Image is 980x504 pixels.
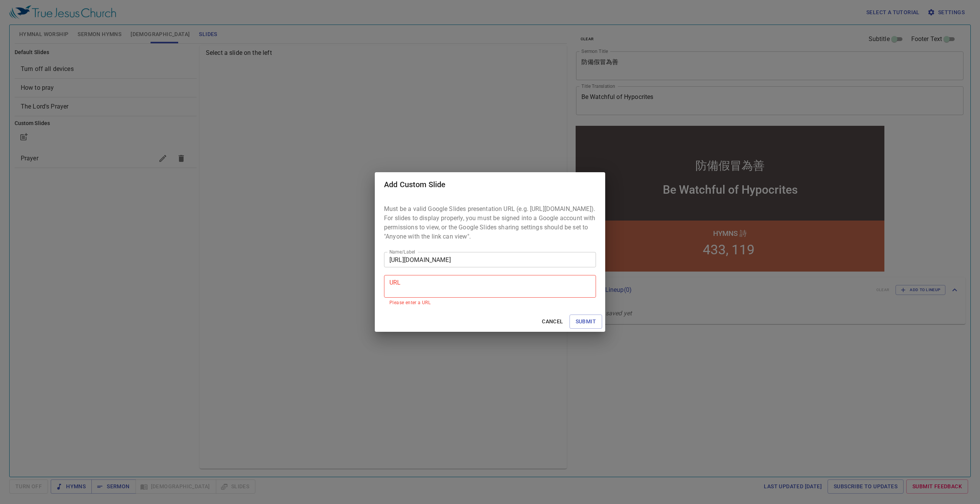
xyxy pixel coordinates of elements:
p: Please enter a URL [389,299,591,307]
div: Be Watchful of Hypocrites [90,60,225,73]
div: 防備假冒為善 [122,35,192,51]
button: Cancel [539,315,566,329]
span: Cancel [542,317,563,326]
li: 119 [159,119,182,135]
span: Submit [576,317,596,326]
li: 433 [130,119,156,135]
p: Must be a valid Google Slides presentation URL (e.g. [URL][DOMAIN_NAME]). For slides to display p... [384,204,596,241]
p: Hymns 詩 [140,105,174,115]
h2: Add Custom Slide [384,178,596,191]
button: Submit [569,315,602,329]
